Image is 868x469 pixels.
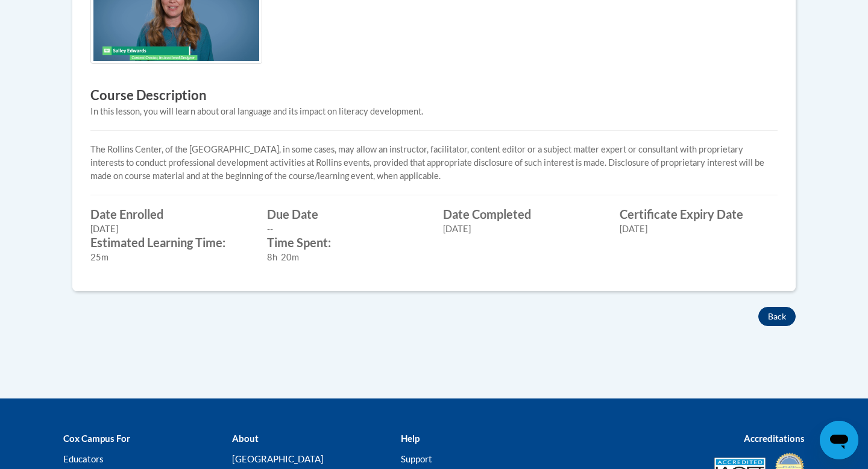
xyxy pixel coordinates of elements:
div: In this lesson, you will learn about oral language and its impact on literacy development. [90,105,778,118]
label: Date Enrolled [90,207,249,221]
p: The Rollins Center, of the [GEOGRAPHIC_DATA], in some cases, may allow an instructor, facilitator... [90,143,778,183]
b: Help [401,433,420,444]
label: Certificate Expiry Date [620,207,778,221]
a: Educators [63,453,104,464]
iframe: Button to launch messaging window [820,421,858,459]
b: Cox Campus For [63,433,130,444]
h3: Course Description [90,86,778,105]
div: [DATE] [90,222,249,236]
label: Time Spent: [267,236,426,249]
label: Estimated Learning Time: [90,236,249,249]
div: 25m [90,251,249,264]
a: Support [401,453,432,464]
a: [GEOGRAPHIC_DATA] [232,453,324,464]
b: Accreditations [744,433,805,444]
div: -- [267,222,426,236]
div: [DATE] [443,222,602,236]
div: 8h 20m [267,251,426,264]
button: Back [758,307,796,326]
label: Due Date [267,207,426,221]
b: About [232,433,259,444]
label: Date Completed [443,207,602,221]
div: [DATE] [620,222,778,236]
